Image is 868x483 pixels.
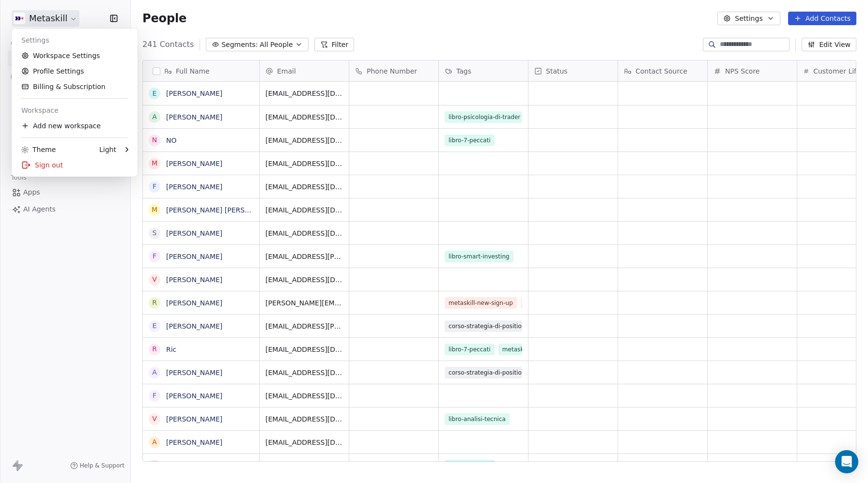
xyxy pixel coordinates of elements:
a: Workspace Settings [15,48,134,63]
div: Sign out [15,157,134,173]
div: Add new workspace [15,118,134,134]
div: Workspace [15,103,134,118]
a: Billing & Subscription [15,79,134,94]
div: Settings [15,32,134,48]
div: Theme [21,145,56,154]
div: Light [99,145,116,154]
a: Profile Settings [15,63,134,79]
